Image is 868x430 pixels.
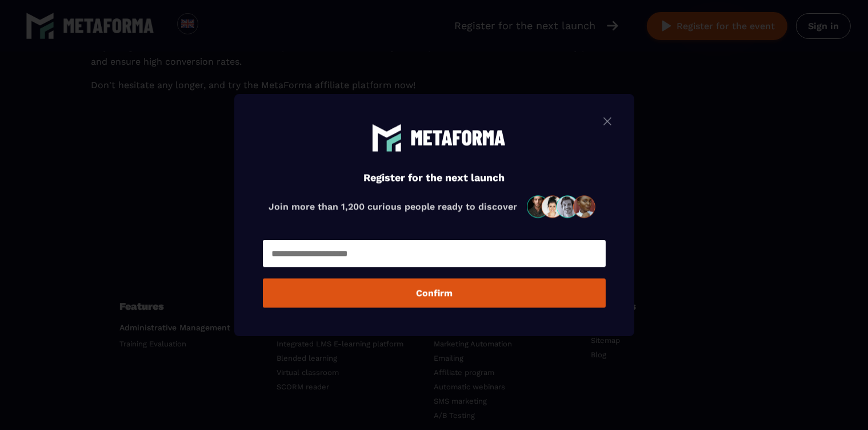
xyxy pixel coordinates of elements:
button: Confirm [263,278,606,307]
p: Join more than 1,200 curious people ready to discover [269,199,517,215]
img: close [601,114,614,128]
img: main logo [363,123,506,152]
img: community-people [523,194,599,219]
h4: Register for the next launch [363,169,505,186]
